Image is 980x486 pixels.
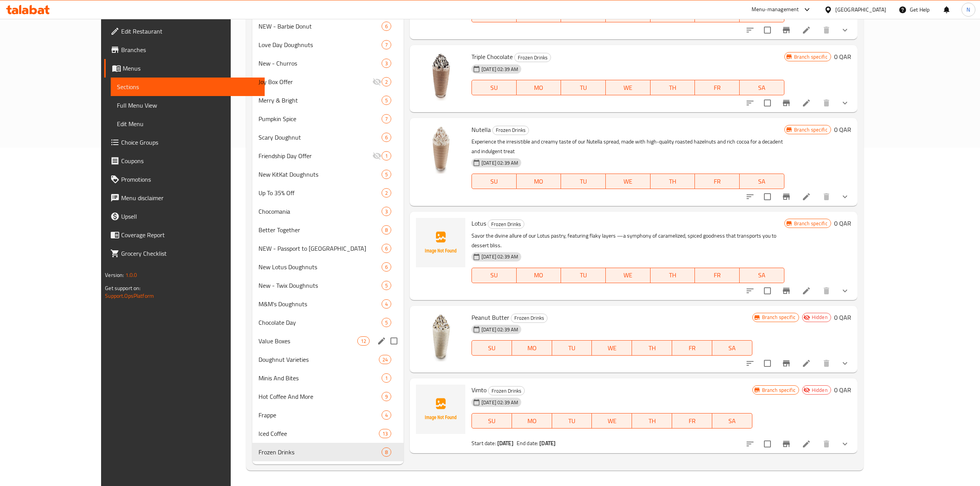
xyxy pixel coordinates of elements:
[382,375,391,382] span: 1
[743,82,781,93] span: SA
[606,80,651,95] button: WE
[259,170,382,179] span: New KitKat Doughnuts
[259,225,382,235] div: Better Together
[759,189,776,205] span: Select to update
[654,9,692,20] span: TH
[635,343,669,354] span: TH
[672,340,712,356] button: FR
[358,337,369,345] span: 12
[836,187,854,206] button: show more
[252,184,404,202] div: Up To 35% Off2
[382,170,391,179] div: items
[382,23,391,30] span: 6
[259,188,382,197] div: Up To 35% Off
[252,424,404,443] div: Iced Coffee13
[515,415,549,427] span: MO
[595,343,629,354] span: WE
[492,126,529,135] div: Frozen Drinks
[382,60,391,67] span: 3
[632,413,672,429] button: TH
[836,435,854,453] button: show more
[635,415,669,427] span: TH
[698,82,737,93] span: FR
[252,258,404,276] div: New Lotus Doughnuts6
[592,413,632,429] button: WE
[259,262,382,272] span: New Lotus Doughnuts
[382,226,391,234] span: 8
[475,343,509,354] span: SU
[836,21,854,39] button: show more
[382,22,391,31] div: items
[520,9,558,20] span: MO
[488,220,524,229] span: Frozen Drinks
[471,340,512,356] button: SU
[609,270,647,281] span: WE
[759,314,799,321] span: Branch specific
[104,244,265,263] a: Grocery Checklist
[791,53,831,61] span: Branch specific
[117,119,259,128] span: Edit Menu
[259,114,382,123] span: Pumpkin Spice
[259,244,382,253] div: NEW - Passport to Paris
[121,156,259,165] span: Coupons
[416,385,465,434] img: Vimto
[357,336,370,346] div: items
[695,80,740,95] button: FR
[609,176,647,187] span: WE
[595,415,629,427] span: WE
[382,151,391,160] div: items
[802,192,811,201] a: Edit menu item
[471,80,517,95] button: SU
[834,218,851,229] h6: 0 QAR
[606,268,651,283] button: WE
[259,244,382,253] span: NEW - Passport to [GEOGRAPHIC_DATA]
[743,270,781,281] span: SA
[741,354,759,373] button: sort-choices
[809,386,831,394] span: Hidden
[741,282,759,300] button: sort-choices
[416,218,465,267] img: Lotus
[105,270,124,280] span: Version:
[252,35,404,54] div: Love Day Doughnuts7
[834,385,851,395] h6: 0 QAR
[759,22,776,38] span: Select to update
[105,291,154,301] a: Support.OpsPlatform
[802,359,811,368] a: Edit menu item
[561,80,606,95] button: TU
[121,175,259,184] span: Promotions
[252,91,404,110] div: Merry & Bright5
[471,231,784,250] p: Savor the divine allure of our Lotus pastry, featuring flaky layers —a symphony of caramelized, s...
[259,40,382,49] span: Love Day Doughnuts
[743,176,781,187] span: SA
[376,335,387,347] button: edit
[695,268,740,283] button: FR
[121,230,259,240] span: Coverage Report
[121,138,259,147] span: Choice Groups
[777,21,796,39] button: Branch-specific-item
[715,415,749,427] span: SA
[121,249,259,258] span: Grocery Checklist
[654,82,692,93] span: TH
[777,187,796,206] button: Branch-specific-item
[382,134,391,141] span: 6
[777,354,796,373] button: Branch-specific-item
[836,282,854,300] button: show more
[259,355,379,364] div: Doughnut Varieties
[561,174,606,189] button: TU
[104,152,265,170] a: Coupons
[416,124,465,174] img: Nutella
[471,174,517,189] button: SU
[382,245,391,252] span: 6
[471,312,509,323] span: Peanut Butter
[252,110,404,128] div: Pumpkin Spice7
[111,115,265,133] a: Edit Menu
[712,413,752,429] button: SA
[809,314,831,321] span: Hidden
[382,114,391,123] div: items
[252,443,404,461] div: Frozen Drinks8
[382,263,391,271] span: 6
[121,27,259,36] span: Edit Restaurant
[252,202,404,221] div: Chocomania3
